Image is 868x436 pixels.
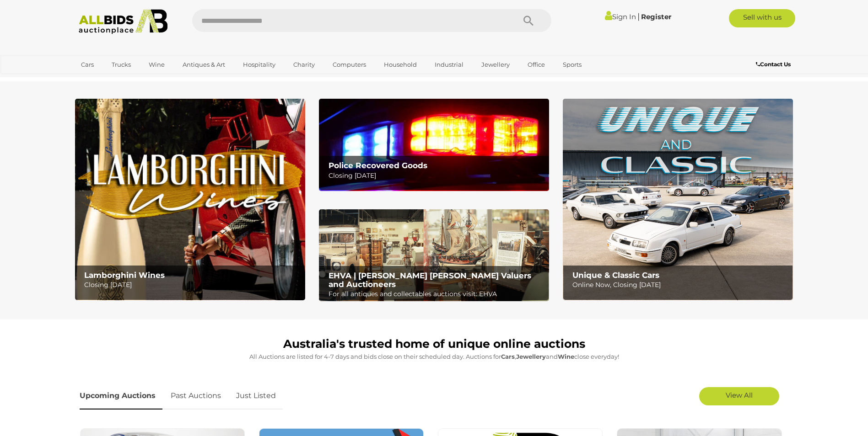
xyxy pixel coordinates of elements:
a: Wine [143,57,171,72]
a: Industrial [429,57,469,72]
img: EHVA | Evans Hastings Valuers and Auctioneers [319,209,549,302]
a: Computers [327,57,372,72]
h1: Australia's trusted home of unique online auctions [80,338,789,351]
a: Sports [557,57,588,72]
a: Register [641,12,671,21]
p: Closing [DATE] [84,279,300,291]
b: Lamborghini Wines [84,271,165,280]
b: Contact Us [756,61,791,68]
a: [GEOGRAPHIC_DATA] [75,72,152,87]
a: Unique & Classic Cars Unique & Classic Cars Online Now, Closing [DATE] [563,99,793,300]
p: Online Now, Closing [DATE] [572,279,788,291]
a: Office [522,57,551,72]
a: EHVA | Evans Hastings Valuers and Auctioneers EHVA | [PERSON_NAME] [PERSON_NAME] Valuers and Auct... [319,209,549,302]
a: Sell with us [729,9,795,27]
a: Jewellery [475,57,516,72]
a: Just Listed [229,383,283,409]
a: Antiques & Art [177,57,231,72]
a: Household [378,57,423,72]
p: For all antiques and collectables auctions visit: EHVA [329,288,544,300]
a: Charity [287,57,321,72]
img: Allbids.com.au [74,9,173,34]
a: Hospitality [237,57,281,72]
a: Sign In [605,12,636,21]
button: Search [506,9,551,32]
a: Past Auctions [164,383,228,409]
p: All Auctions are listed for 4-7 days and bids close on their scheduled day. Auctions for , and cl... [80,351,789,362]
strong: Wine [558,353,574,360]
a: Trucks [106,57,137,72]
img: Unique & Classic Cars [563,99,793,300]
strong: Jewellery [516,353,546,360]
a: View All [699,387,779,405]
b: Unique & Classic Cars [572,271,659,280]
strong: Cars [501,353,515,360]
img: Police Recovered Goods [319,99,549,191]
a: Upcoming Auctions [80,383,162,409]
span: | [637,11,640,21]
a: Police Recovered Goods Police Recovered Goods Closing [DATE] [319,99,549,191]
a: Cars [75,57,100,72]
b: EHVA | [PERSON_NAME] [PERSON_NAME] Valuers and Auctioneers [329,271,531,289]
img: Lamborghini Wines [75,99,305,300]
p: Closing [DATE] [329,170,544,181]
a: Contact Us [756,59,793,69]
a: Lamborghini Wines Lamborghini Wines Closing [DATE] [75,99,305,300]
span: View All [726,391,753,399]
b: Police Recovered Goods [329,161,427,170]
